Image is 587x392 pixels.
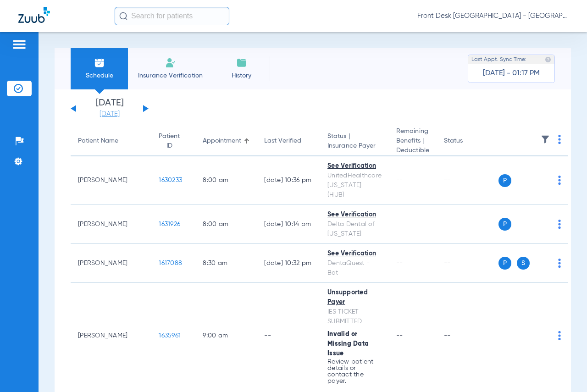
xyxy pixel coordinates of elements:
[18,7,50,23] img: Zuub Logo
[159,132,188,151] div: Patient ID
[82,99,137,119] li: [DATE]
[159,221,180,227] span: 1631926
[558,220,561,229] img: group-dot-blue.svg
[327,359,382,384] p: Review patient details or contact the payer.
[558,331,561,340] img: group-dot-blue.svg
[327,141,382,151] span: Insurance Payer
[195,205,257,244] td: 8:00 AM
[417,11,569,21] span: Front Desk [GEOGRAPHIC_DATA] - [GEOGRAPHIC_DATA] | My Community Dental Centers
[327,161,382,171] div: See Verification
[71,283,151,389] td: [PERSON_NAME]
[327,249,382,259] div: See Verification
[396,332,403,339] span: --
[165,57,176,68] img: Manual Insurance Verification
[541,348,587,392] iframe: Chat Widget
[541,135,550,144] img: filter.svg
[327,288,382,307] div: Unsupported Payer
[78,71,121,80] span: Schedule
[558,259,561,268] img: group-dot-blue.svg
[327,220,382,239] div: Delta Dental of [US_STATE]
[135,71,206,80] span: Insurance Verification
[327,210,382,220] div: See Verification
[203,136,241,146] div: Appointment
[195,244,257,283] td: 8:30 AM
[71,205,151,244] td: [PERSON_NAME]
[396,146,429,155] span: Deductible
[483,69,540,78] span: [DATE] - 01:17 PM
[437,244,498,283] td: --
[558,176,561,185] img: group-dot-blue.svg
[396,177,403,183] span: --
[94,57,105,68] img: Schedule
[327,171,382,200] div: UnitedHealthcare [US_STATE] - (HUB)
[437,127,498,156] th: Status
[498,257,511,270] span: P
[320,127,389,156] th: Status |
[82,110,137,119] a: [DATE]
[257,205,320,244] td: [DATE] 10:14 PM
[236,57,247,68] img: History
[437,205,498,244] td: --
[195,283,257,389] td: 9:00 AM
[471,55,526,64] span: Last Appt. Sync Time:
[517,257,530,270] span: S
[558,135,561,144] img: group-dot-blue.svg
[264,136,313,146] div: Last Verified
[396,221,403,227] span: --
[71,156,151,205] td: [PERSON_NAME]
[437,283,498,389] td: --
[437,156,498,205] td: --
[257,156,320,205] td: [DATE] 10:36 PM
[195,156,257,205] td: 8:00 AM
[159,332,181,339] span: 1635961
[159,177,182,183] span: 1630233
[115,7,229,25] input: Search for patients
[78,136,144,146] div: Patient Name
[257,244,320,283] td: [DATE] 10:32 PM
[159,132,180,151] div: Patient ID
[498,174,511,187] span: P
[545,56,551,63] img: last sync help info
[159,260,182,266] span: 1617088
[327,307,382,326] div: IES TICKET SUBMITTED
[264,136,301,146] div: Last Verified
[498,218,511,231] span: P
[12,39,27,50] img: hamburger-icon
[78,136,118,146] div: Patient Name
[71,244,151,283] td: [PERSON_NAME]
[389,127,437,156] th: Remaining Benefits |
[220,71,263,80] span: History
[327,259,382,278] div: DentaQuest - Bot
[257,283,320,389] td: --
[396,260,403,266] span: --
[203,136,249,146] div: Appointment
[119,12,127,20] img: Search Icon
[327,331,369,357] span: Invalid or Missing Data Issue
